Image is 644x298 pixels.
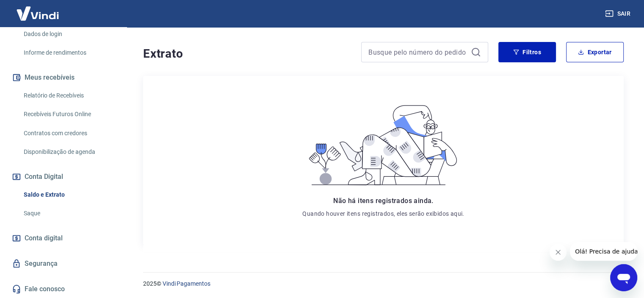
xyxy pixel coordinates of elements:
input: Busque pelo número do pedido [368,46,467,58]
a: Vindi Pagamentos [163,280,210,287]
button: Exportar [566,42,624,62]
img: Vindi [10,0,65,26]
a: Disponibilização de agenda [20,143,116,161]
a: Contratos com credores [20,125,116,142]
span: Conta digital [25,232,63,244]
span: Não há itens registrados ainda. [333,197,433,205]
iframe: Fechar mensagem [550,244,567,261]
p: 2025 © [143,279,624,288]
a: Saque [20,205,116,222]
iframe: Mensagem da empresa [570,242,637,261]
a: Conta digital [10,229,116,248]
button: Meus recebíveis [10,68,116,87]
iframe: Botão para abrir a janela de mensagens [610,264,637,291]
a: Relatório de Recebíveis [20,87,116,104]
a: Recebíveis Futuros Online [20,106,116,123]
h4: Extrato [143,45,351,62]
p: Quando houver itens registrados, eles serão exibidos aqui. [302,209,464,218]
a: Informe de rendimentos [20,44,116,61]
a: Segurança [10,254,116,273]
a: Saldo e Extrato [20,186,116,203]
button: Filtros [498,42,556,62]
span: Olá! Precisa de ajuda? [5,6,71,13]
a: Dados de login [20,25,116,43]
button: Conta Digital [10,167,116,186]
button: Sair [603,6,634,22]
